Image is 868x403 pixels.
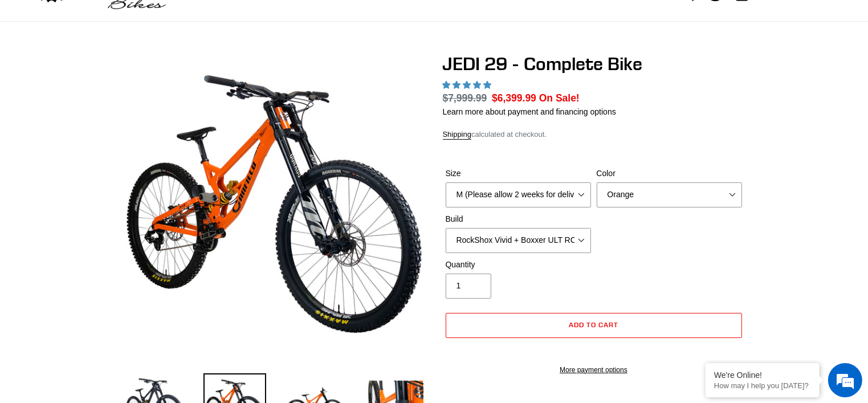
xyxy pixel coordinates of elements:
[714,371,811,380] div: We're Online!
[446,168,591,180] label: Size
[539,91,580,105] span: On Sale!
[126,55,423,353] img: JEDI 29 - Complete Bike
[446,259,591,271] label: Quantity
[446,365,742,375] a: More payment options
[443,129,745,140] div: calculated at checkout.
[714,381,811,390] p: How may I help you today?
[443,53,745,75] h1: JEDI 29 - Complete Bike
[446,213,591,225] label: Build
[443,130,472,140] a: Shipping
[443,80,494,89] span: 5.00 stars
[492,92,536,104] span: $6,399.99
[443,107,616,116] a: Learn more about payment and financing options
[446,313,742,338] button: Add to cart
[569,320,618,329] span: Add to cart
[443,92,487,104] s: $7,999.99
[597,168,742,180] label: Color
